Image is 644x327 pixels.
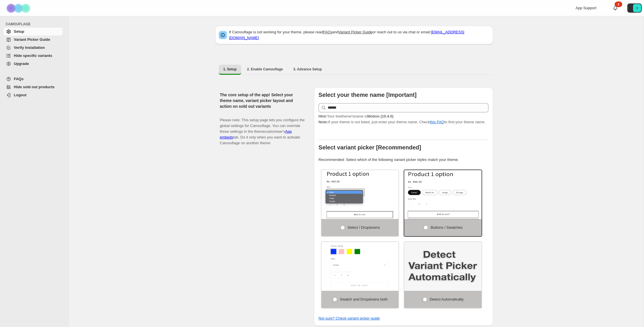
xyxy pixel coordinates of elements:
text: V [636,6,638,10]
span: Hide specific variants [14,53,52,58]
span: Select / Dropdowns [348,225,380,230]
span: Logout [14,93,26,97]
strong: Motion (10.4.0) [367,114,393,118]
span: App Support [576,6,596,10]
h2: The core setup of the app! Select your theme name, variant picker layout and action on sold out v... [220,92,305,109]
a: Not sure? Check variant picker guide [319,316,380,320]
span: Buttons / Swatches [431,225,463,230]
a: this FAQ [430,120,444,124]
p: If your theme is not listed, just enter your theme name. Check to find your theme name. [319,114,488,125]
img: Swatch and Dropdowns both [321,242,399,291]
button: Avatar with initials V [627,3,642,13]
a: FAQs [3,75,63,83]
div: 2 [615,1,622,7]
a: Hide sold out products [3,83,63,91]
span: 2. Enable Camouflage [247,67,283,72]
a: Verify Installation [3,44,63,52]
a: Setup [3,28,63,36]
p: Please note: This setup page lets you configure the global settings for Camouflage. You can overr... [220,111,305,146]
img: Detect Automatically [404,242,482,291]
a: Variant Picker Guide [3,36,63,44]
span: CAMOUFLAGE [6,22,65,26]
strong: Note: [319,120,328,124]
b: Select variant picker [Recommended] [319,144,421,151]
a: Upgrade [3,60,63,68]
span: 3. Advance Setup [293,67,322,72]
img: Select / Dropdowns [321,170,399,219]
img: Camouflage [5,0,33,16]
a: FAQs [323,30,332,34]
b: Select your theme name [Important] [319,92,417,98]
a: Variant Picker Guide [338,30,372,34]
span: Hide sold out products [14,85,55,89]
span: Verify Installation [14,45,45,50]
span: Your live theme's name is [319,114,394,118]
a: Logout [3,91,63,99]
span: Variant Picker Guide [14,37,50,42]
span: Setup [14,29,24,34]
a: Hide specific variants [3,52,63,60]
span: FAQs [14,77,24,81]
p: Recommended: Select which of the following variant picker styles match your theme. [319,157,488,163]
a: 2 [612,5,618,11]
p: If Camouflage is not working for your theme, please read and or reach out to us via chat or email: [229,29,490,41]
span: Upgrade [14,61,29,66]
span: 1. Setup [223,67,237,72]
strong: Hint: [319,114,327,118]
span: Swatch and Dropdowns both [340,297,388,301]
img: Buttons / Swatches [404,170,482,219]
span: Detect Automatically [430,297,464,301]
span: Avatar with initials V [633,4,641,12]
